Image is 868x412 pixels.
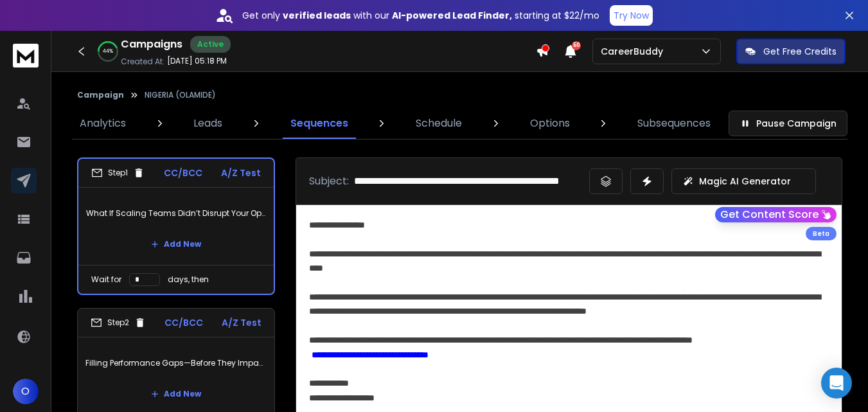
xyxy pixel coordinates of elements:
li: Step1CC/BCCA/Z TestWhat If Scaling Teams Didn’t Disrupt Your Operations?Add NewWait fordays, then [77,157,275,295]
span: 50 [572,41,581,50]
div: Step 2 [91,317,146,328]
p: Filling Performance Gaps—Before They Impact Your Clients [85,345,267,381]
p: A/Z Test [221,166,261,179]
p: Sequences [290,116,348,131]
p: 44 % [103,48,113,55]
button: Pause Campaign [729,111,847,136]
p: NIGERIA (OLAMIDE) [145,90,216,100]
button: Try Now [610,5,653,26]
img: logo [13,44,39,67]
p: Get only with our starting at $22/mo [242,9,599,22]
p: Created At: [121,57,164,67]
p: Magic AI Generator [699,175,791,188]
a: Analytics [72,108,134,139]
p: Schedule [416,116,462,131]
button: Get Free Credits [736,39,846,64]
a: Subsequences [630,108,718,139]
button: Add New [141,231,211,257]
strong: verified leads [283,9,351,22]
p: Subject: [309,174,349,189]
button: O [13,379,39,404]
p: Subsequences [637,116,711,131]
button: Campaign [77,90,124,100]
p: Try Now [614,9,649,22]
p: CareerBuddy [601,45,668,58]
p: Leads [193,116,222,131]
button: Add New [141,381,211,407]
p: days, then [168,274,209,285]
button: Get Content Score [715,207,837,222]
div: Active [190,36,231,53]
p: Get Free Credits [763,45,837,58]
button: Magic AI Generator [671,168,816,194]
a: Leads [186,108,230,139]
div: Open Intercom Messenger [821,368,852,399]
p: [DATE] 05:18 PM [167,56,227,66]
a: Sequences [283,108,356,139]
strong: AI-powered Lead Finder, [392,9,512,22]
p: What If Scaling Teams Didn’t Disrupt Your Operations? [86,195,266,231]
a: Options [522,108,578,139]
p: Wait for [91,274,121,285]
div: Beta [806,227,837,240]
h1: Campaigns [121,37,182,52]
p: Options [530,116,570,131]
p: CC/BCC [164,316,203,329]
p: CC/BCC [164,166,202,179]
p: A/Z Test [222,316,261,329]
div: Step 1 [91,167,145,179]
p: Analytics [80,116,126,131]
a: Schedule [408,108,470,139]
